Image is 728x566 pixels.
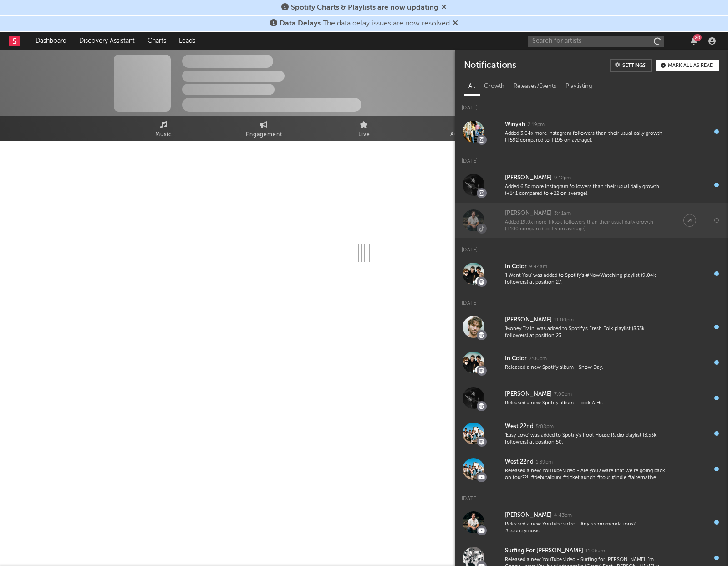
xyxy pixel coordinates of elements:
[554,512,572,519] div: 4:43pm
[455,114,728,149] a: Winyah2:19pmAdded 3.04x more Instagram followers than their usual daily growth (+592 compared to ...
[414,116,514,141] a: Audience
[505,546,583,556] div: Surfing For [PERSON_NAME]
[455,451,728,487] a: West 22nd1:39pmReleased a new YouTube video - Are you aware that we’re going back on tour??!! #de...
[505,173,552,184] div: [PERSON_NAME]
[505,272,665,286] div: 'I Want You' was added to Spotify's #NowWatching playlist (9.04k followers) at position 27.
[280,20,321,27] span: Data Delays
[314,116,414,141] a: Live
[505,468,665,482] div: Released a new YouTube video - Are you aware that we’re going back on tour??!! #debutalbum #ticke...
[214,116,314,141] a: Engagement
[505,315,552,326] div: [PERSON_NAME]
[554,175,571,182] div: 9:12pm
[455,487,728,505] div: [DATE]
[505,400,665,407] div: Released a new Spotify album - Took A Hit.
[585,548,605,555] div: 11:06am
[455,149,728,167] div: [DATE]
[554,317,574,324] div: 11:00pm
[455,96,728,114] div: [DATE]
[455,256,728,291] a: In Color9:44am'I Want You' was added to Spotify's #NowWatching playlist (9.04k followers) at posi...
[455,380,728,416] a: [PERSON_NAME]7:00pmReleased a new Spotify album - Took A Hit.
[455,291,728,309] div: [DATE]
[173,32,202,50] a: Leads
[693,34,702,41] div: 20
[505,389,552,400] div: [PERSON_NAME]
[114,116,214,141] a: Music
[505,219,665,233] div: Added 19.0x more Tiktok followers than their usual daily growth (+100 compared to +5 on average).
[536,459,553,466] div: 1:39pm
[505,184,665,198] div: Added 6.5x more Instagram followers than their usual daily growth (+141 compared to +22 on average).
[622,63,646,68] div: Settings
[536,423,554,430] div: 5:08pm
[505,510,552,521] div: [PERSON_NAME]
[453,20,458,27] span: Dismiss
[291,4,438,11] span: Spotify Charts & Playlists are now updating
[455,167,728,203] a: [PERSON_NAME]9:12pmAdded 6.5x more Instagram followers than their usual daily growth (+141 compar...
[155,129,172,140] span: Music
[505,521,665,535] div: Released a new YouTube video - Any recommendations? #countrymusic.
[509,79,561,94] div: Releases/Events
[561,79,597,94] div: Playlisting
[505,119,525,130] div: Winyah
[528,122,545,128] div: 2:19pm
[455,238,728,256] div: [DATE]
[505,261,527,272] div: In Color
[529,264,547,270] div: 9:44am
[505,364,665,371] div: Released a new Spotify album - Snow Day.
[554,391,572,398] div: 7:00pm
[505,421,534,432] div: West 22nd
[668,63,713,68] div: Mark all as read
[464,59,516,72] div: Notifications
[464,79,479,94] div: All
[141,32,173,50] a: Charts
[455,416,728,451] a: West 22nd5:08pm'Easy Love' was added to Spotify's Pool House Radio playlist (3.53k followers) at ...
[505,326,665,340] div: 'Money Train' was added to Spotify's Fresh Folk playlist (853k followers) at position 23.
[455,505,728,540] a: [PERSON_NAME]4:43pmReleased a new YouTube video - Any recommendations? #countrymusic.
[610,59,652,72] a: Settings
[358,129,370,140] span: Live
[529,356,547,362] div: 7:00pm
[479,79,509,94] div: Growth
[246,129,282,140] span: Engagement
[554,210,571,217] div: 3:41am
[505,457,534,468] div: West 22nd
[450,129,478,140] span: Audience
[73,32,141,50] a: Discovery Assistant
[528,36,664,47] input: Search for artists
[505,208,552,219] div: [PERSON_NAME]
[455,203,728,238] a: [PERSON_NAME]3:41amAdded 19.0x more Tiktok followers than their usual daily growth (+100 compared...
[505,432,665,446] div: 'Easy Love' was added to Spotify's Pool House Radio playlist (3.53k followers) at position 50.
[505,353,527,364] div: In Color
[505,130,665,144] div: Added 3.04x more Instagram followers than their usual daily growth (+592 compared to +195 on aver...
[656,60,719,71] button: Mark all as read
[29,32,73,50] a: Dashboard
[691,37,697,45] button: 20
[455,309,728,345] a: [PERSON_NAME]11:00pm'Money Train' was added to Spotify's Fresh Folk playlist (853k followers) at ...
[280,20,450,27] span: : The data delay issues are now resolved
[441,4,447,11] span: Dismiss
[455,345,728,380] a: In Color7:00pmReleased a new Spotify album - Snow Day.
